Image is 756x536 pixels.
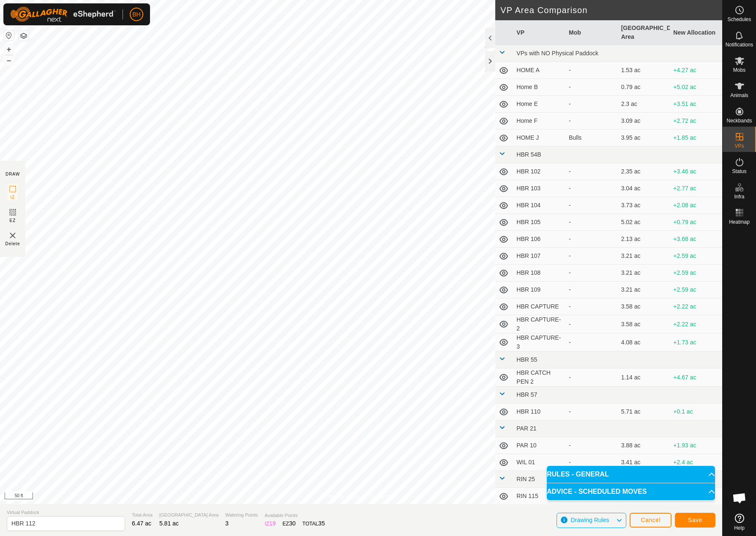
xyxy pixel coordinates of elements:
[618,79,670,96] td: 0.79 ac
[132,520,151,527] span: 6.47 ac
[516,391,537,398] span: HBR 57
[513,333,565,352] td: HBR CAPTURE-3
[513,130,565,146] td: HOME J
[513,96,565,113] td: Home E
[159,520,179,527] span: 5.81 ac
[516,50,598,57] span: VPs with NO Physical Paddock
[569,441,614,450] div: -
[516,356,537,363] span: HBR 55
[565,20,618,45] th: Mob
[547,471,609,478] span: RULES - GENERAL
[11,194,15,200] span: IZ
[618,163,670,180] td: 2.35 ac
[513,454,565,471] td: WIL 01
[670,113,722,130] td: +2.72 ac
[569,458,614,467] div: -
[670,180,722,197] td: +2.77 ac
[618,403,670,420] td: 5.71 ac
[269,520,276,527] span: 19
[618,265,670,282] td: 3.21 ac
[513,180,565,197] td: HBR 103
[513,62,565,79] td: HOME A
[569,83,614,92] div: -
[670,282,722,298] td: +2.59 ac
[618,96,670,113] td: 2.3 ac
[618,437,670,454] td: 3.88 ac
[225,520,229,527] span: 3
[618,282,670,298] td: 3.21 ac
[225,512,258,519] span: Watering Points
[618,454,670,471] td: 3.41 ac
[513,282,565,298] td: HBR 109
[618,62,670,79] td: 1.53 ac
[4,44,14,54] button: +
[5,171,20,177] div: DRAW
[618,20,670,45] th: [GEOGRAPHIC_DATA] Area
[726,118,752,123] span: Neckbands
[500,5,722,15] h2: VP Area Comparison
[734,194,744,199] span: Infra
[513,231,565,248] td: HBR 106
[733,68,745,73] span: Mobs
[513,214,565,231] td: HBR 105
[283,519,296,528] div: EZ
[569,184,614,193] div: -
[569,235,614,244] div: -
[734,525,745,531] span: Help
[569,268,614,277] div: -
[328,493,359,501] a: Privacy Policy
[516,151,541,158] span: HBR 54B
[569,252,614,260] div: -
[547,483,715,500] p-accordion-header: ADVICE - SCHEDULED MOVES
[618,231,670,248] td: 2.13 ac
[513,197,565,214] td: HBR 104
[670,298,722,315] td: +2.22 ac
[670,231,722,248] td: +3.68 ac
[618,315,670,333] td: 3.58 ac
[618,298,670,315] td: 3.58 ac
[670,315,722,333] td: +2.22 ac
[670,214,722,231] td: +0.79 ac
[618,130,670,146] td: 3.95 ac
[723,510,756,534] a: Help
[265,512,325,519] span: Available Points
[569,116,614,125] div: -
[569,66,614,75] div: -
[729,219,750,225] span: Heatmap
[10,217,16,224] span: EZ
[569,285,614,294] div: -
[570,517,609,523] span: Drawing Rules
[630,513,671,528] button: Cancel
[4,30,14,41] button: Reset Map
[734,143,744,149] span: VPs
[730,93,748,98] span: Animals
[618,113,670,130] td: 3.09 ac
[675,513,715,528] button: Save
[513,20,565,45] th: VP
[670,454,722,471] td: +2.4 ac
[513,315,565,333] td: HBR CAPTURE-2
[4,55,14,65] button: –
[670,265,722,282] td: +2.59 ac
[265,519,276,528] div: IZ
[670,437,722,454] td: +1.93 ac
[513,265,565,282] td: HBR 108
[618,333,670,352] td: 4.08 ac
[727,17,751,22] span: Schedules
[727,485,752,511] a: Open chat
[569,100,614,108] div: -
[569,320,614,329] div: -
[618,214,670,231] td: 5.02 ac
[513,163,565,180] td: HBR 102
[670,368,722,387] td: +4.67 ac
[670,96,722,113] td: +3.51 ac
[132,512,153,519] span: Total Area
[569,407,614,416] div: -
[670,20,722,45] th: New Allocation
[318,520,325,527] span: 35
[618,197,670,214] td: 3.73 ac
[670,333,722,352] td: +1.73 ac
[569,338,614,347] div: -
[289,520,296,527] span: 30
[513,488,565,505] td: RIN 115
